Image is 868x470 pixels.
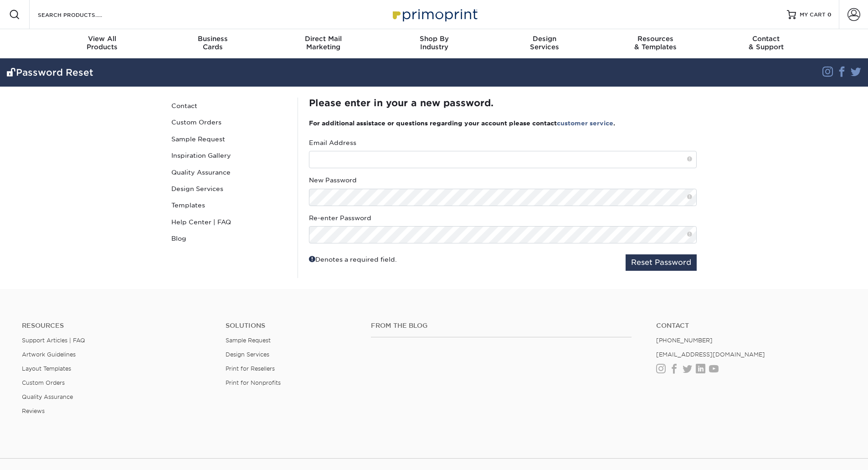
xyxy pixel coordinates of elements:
[22,322,212,330] h4: Resources
[226,337,271,344] a: Sample Request
[168,230,291,247] a: Blog
[168,98,291,114] a: Contact
[489,29,600,58] a: DesignServices
[47,29,158,58] a: View AllProducts
[626,254,697,271] button: Reset Password
[168,214,291,230] a: Help Center | FAQ
[37,9,126,20] input: SEARCH PRODUCTS.....
[22,365,71,372] a: Layout Templates
[268,29,379,58] a: Direct MailMarketing
[157,35,268,51] div: Cards
[379,29,489,58] a: Shop ByIndustry
[157,35,268,43] span: Business
[309,254,397,264] div: Denotes a required field.
[800,11,826,19] span: MY CART
[47,35,158,43] span: View All
[309,138,356,147] label: Email Address
[168,131,291,147] a: Sample Request
[22,337,85,344] a: Support Articles | FAQ
[389,5,480,24] img: Primoprint
[656,351,765,358] a: [EMAIL_ADDRESS][DOMAIN_NAME]
[371,322,632,330] h4: From the Blog
[489,35,600,43] span: Design
[827,11,832,18] span: 0
[47,35,158,51] div: Products
[309,213,371,222] label: Re-enter Password
[268,35,379,51] div: Marketing
[309,119,697,127] h3: For additional assistace or questions regarding your account please contact .
[309,98,697,108] h2: Please enter in your a new password.
[22,379,65,386] a: Custom Orders
[711,29,822,58] a: Contact& Support
[489,35,600,51] div: Services
[157,29,268,58] a: BusinessCards
[168,114,291,130] a: Custom Orders
[656,322,846,330] a: Contact
[168,181,291,197] a: Design Services
[22,393,73,400] a: Quality Assurance
[168,197,291,213] a: Templates
[22,408,45,414] a: Reviews
[226,351,269,358] a: Design Services
[711,35,822,43] span: Contact
[168,147,291,164] a: Inspiration Gallery
[168,164,291,181] a: Quality Assurance
[22,351,76,358] a: Artwork Guidelines
[268,35,379,43] span: Direct Mail
[711,35,822,51] div: & Support
[226,379,281,386] a: Print for Nonprofits
[226,365,275,372] a: Print for Resellers
[226,322,357,330] h4: Solutions
[557,119,613,127] a: customer service
[600,35,711,51] div: & Templates
[600,29,711,58] a: Resources& Templates
[379,35,489,51] div: Industry
[379,35,489,43] span: Shop By
[309,176,357,185] label: New Password
[656,337,713,344] a: [PHONE_NUMBER]
[600,35,711,43] span: Resources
